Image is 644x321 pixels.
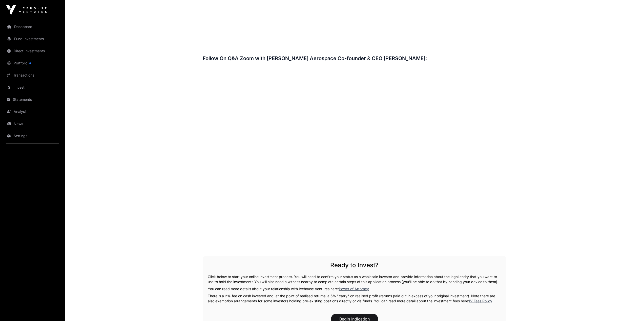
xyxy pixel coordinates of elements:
iframe: Chat Widget [619,297,644,321]
p: Click below to start your online investment process. You will need to confirm your status as a wh... [208,274,501,284]
a: Invest [4,82,61,93]
a: Settings [4,130,61,141]
a: Dashboard [4,21,61,32]
a: IV Fees Policy [469,299,492,303]
p: You can read more details about your relationship with Icehouse Ventures here: [208,286,501,291]
a: Portfolio [4,58,61,69]
p: There is a 2% fee on cash invested and, at the point of realised returns, a 5% "carry" on realise... [208,293,501,304]
a: Direct Investments [4,45,61,57]
a: Fund Investments [4,33,61,44]
a: Analysis [4,106,61,117]
h2: Ready to Invest? [208,261,501,269]
h3: Follow On Q&A Zoom with [PERSON_NAME] Aerospace Co-founder & CEO [PERSON_NAME]: [203,54,506,62]
a: Statements [4,94,61,105]
a: Transactions [4,70,61,81]
span: You will also need a witness nearby to complete certain steps of this application process (you'll... [254,280,498,284]
img: Icehouse Ventures Logo [6,5,47,15]
iframe: Dawn Aerospace - Zoom Q&A Recording [203,65,506,236]
a: Power of Attorney [339,287,369,291]
a: News [4,118,61,129]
